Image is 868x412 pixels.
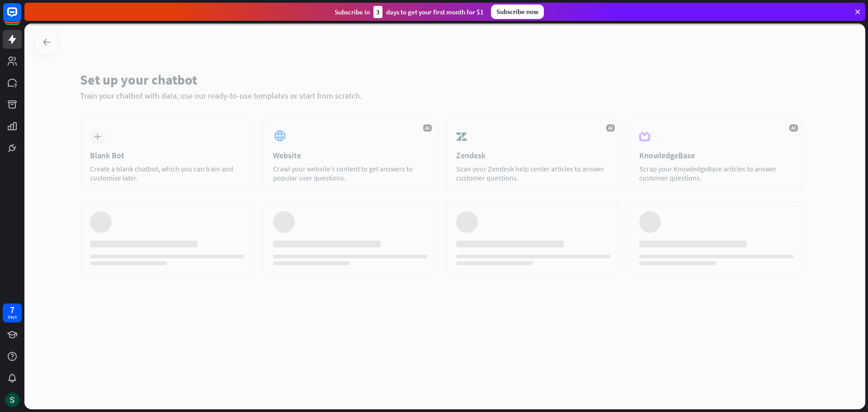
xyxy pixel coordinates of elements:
[10,306,14,314] div: 7
[335,6,484,18] div: Subscribe in days to get your first month for $1
[8,314,17,320] div: days
[3,303,22,322] a: 7 days
[491,5,544,19] div: Subscribe now
[373,6,382,18] div: 3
